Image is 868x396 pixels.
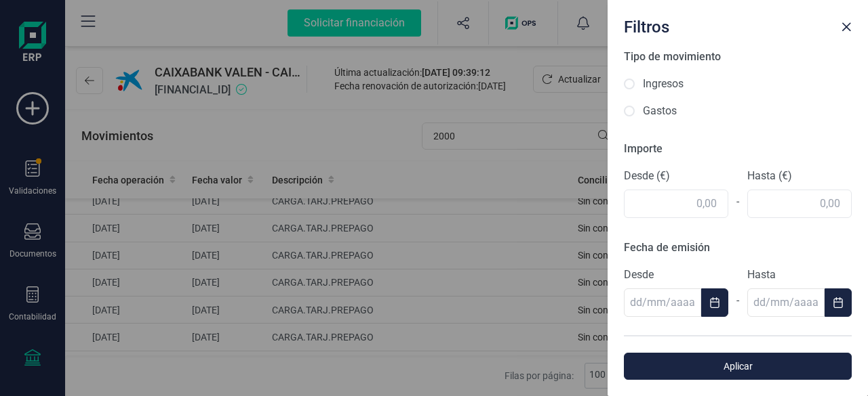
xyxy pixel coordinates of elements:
[624,50,721,63] span: Tipo de movimiento
[624,168,728,184] label: Desde (€)
[747,288,825,317] input: dd/mm/aaaa
[643,76,684,92] label: Ingresos
[624,190,728,218] input: 0,00
[624,142,663,155] span: Importe
[624,288,701,317] input: dd/mm/aaaa
[747,190,852,218] input: 0,00
[747,267,852,283] label: Hasta
[624,241,710,254] span: Fecha de emisión
[639,359,836,373] span: Aplicar
[701,288,728,317] button: Choose Date
[728,284,747,317] div: -
[825,288,852,317] button: Choose Date
[624,353,852,380] button: Aplicar
[643,103,677,119] label: Gastos
[618,11,835,38] div: Filtros
[835,16,857,38] button: Close
[728,185,747,218] div: -
[624,267,728,283] label: Desde
[747,168,852,184] label: Hasta (€)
